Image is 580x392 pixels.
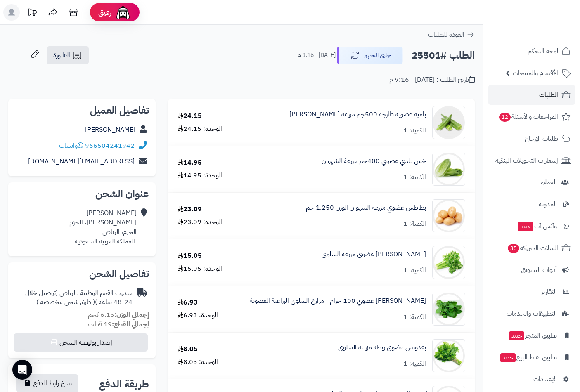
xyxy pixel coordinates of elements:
[539,198,557,210] span: المدونة
[178,111,202,121] div: 24.15
[322,250,426,259] a: [PERSON_NAME] عضوي مزرعة السلوى
[289,110,426,119] a: بامية عضوية طازجة 500جم مزرعة [PERSON_NAME]
[488,260,575,280] a: أدوات التسويق
[488,129,575,149] a: طلبات الإرجاع
[433,246,465,279] img: 1739216636-%D9%83%D8%B1%D9%81%D8%B3%20%D8%A7%D9%84%D8%B3%D9%84%D9%88%D9%89-90x90.jpg
[488,41,575,61] a: لوحة التحكم
[298,51,336,59] small: [DATE] - 9:16 م
[403,172,426,182] div: الكمية: 1
[178,171,222,180] div: الوحدة: 14.95
[15,106,149,116] h2: تفاصيل العميل
[500,353,516,362] span: جديد
[306,203,426,213] a: بطاطس عضوي مزرعة الشهوان الوزن 1.250 جم
[521,264,557,276] span: أدوات التسويق
[488,151,575,170] a: إشعارات التحويلات البنكية
[98,7,111,17] span: رفيق
[498,111,558,123] span: المراجعات والأسئلة
[178,217,222,227] div: الوحدة: 23.09
[495,155,558,166] span: إشعارات التحويلات البنكية
[22,4,43,23] a: تحديثات المنصة
[403,126,426,135] div: الكمية: 1
[488,238,575,258] a: السلات المتروكة35
[433,106,465,139] img: 1716591605-375670_1-20220529-060142-90x90.png
[178,205,202,214] div: 23.09
[488,107,575,127] a: المراجعات والأسئلة12
[88,310,149,320] small: 6.15 كجم
[115,4,131,21] img: ai-face.png
[178,251,202,261] div: 15.05
[488,282,575,302] a: التقارير
[47,46,89,64] a: الفاتورة
[508,330,557,341] span: تطبيق المتجر
[338,343,426,352] a: بقدونس عضوي ربطة مزرعة السلوى
[433,153,465,186] img: 1716595398-%D8%AE%D8%B3%20%D8%A8%D9%84%D8%AF%D9%8A%20%D8%A7%D9%84%D8%B4%D9%87%D9%88%D8%A7%D9%86-9...
[488,216,575,236] a: وآتس آبجديد
[33,378,72,388] span: نسخ رابط الدفع
[112,319,149,329] strong: إجمالي القطع:
[488,172,575,192] a: العملاء
[488,85,575,105] a: الطلبات
[433,339,465,372] img: 1739222761-%D8%A8%D9%82%D8%AF%D9%88%D9%86%D8%B3%20%D8%B9%D8%B6%D9%88%D9%8A%20%D8%A7%D9%84%D8%B3%D...
[513,67,558,79] span: الأقسام والمنتجات
[15,189,149,199] h2: عنوان الشحن
[178,345,198,354] div: 8.05
[539,89,558,101] span: الطلبات
[507,242,558,254] span: السلات المتروكة
[389,75,475,85] div: تاريخ الطلب : [DATE] - 9:16 م
[178,311,218,320] div: الوحدة: 6.93
[322,156,426,166] a: خس بلدي عضوي 400جم مزرعة الشهوان
[541,286,557,298] span: التقارير
[59,141,83,151] a: واتساب
[85,141,135,151] a: 966504241942
[15,288,133,307] div: مندوب القمم الوطنية بالرياض (توصيل خلال 24-48 ساعه )
[428,30,475,40] a: العودة للطلبات
[14,333,148,352] button: إصدار بوليصة الشحن
[488,194,575,214] a: المدونة
[403,312,426,322] div: الكمية: 1
[509,331,524,340] span: جديد
[99,379,149,389] h2: طريقة الدفع
[533,373,557,385] span: الإعدادات
[114,310,149,320] strong: إجمالي الوزن:
[88,319,149,329] small: 19 قطعة
[507,308,557,319] span: التطبيقات والخدمات
[488,304,575,324] a: التطبيقات والخدمات
[412,47,475,64] h2: الطلب #25501
[36,297,95,307] span: ( طرق شحن مخصصة )
[500,352,557,363] span: تطبيق نقاط البيع
[499,113,511,122] span: 12
[178,357,218,367] div: الوحدة: 8.05
[433,199,465,232] img: 1716597263-xeM9xGoUONr60RPTXgViVQ6UZ3ptNP8kYREKWBhT-90x90.png
[525,133,558,144] span: طلبات الإرجاع
[518,222,533,231] span: جديد
[85,125,135,135] a: [PERSON_NAME]
[428,30,464,40] span: العودة للطلبات
[178,264,222,274] div: الوحدة: 15.05
[488,347,575,367] a: تطبيق نقاط البيعجديد
[541,177,557,188] span: العملاء
[528,45,558,57] span: لوحة التحكم
[12,360,32,380] div: Open Intercom Messenger
[403,266,426,275] div: الكمية: 1
[488,326,575,345] a: تطبيق المتجرجديد
[508,244,519,253] span: 35
[250,296,426,306] a: [PERSON_NAME] عضوي 100 جرام - مزارع السلوى الزراعية العضوية
[178,124,222,134] div: الوحدة: 24.15
[28,156,135,166] a: [EMAIL_ADDRESS][DOMAIN_NAME]
[403,359,426,368] div: الكمية: 1
[178,298,198,307] div: 6.93
[178,158,202,168] div: 14.95
[53,50,70,60] span: الفاتورة
[69,208,137,246] div: [PERSON_NAME] [PERSON_NAME]، الحزم الحزم، الرياض .المملكة العربية السعودية
[524,21,572,38] img: logo-2.png
[433,293,465,326] img: 1759957933-IMG_5581-90x90.jpeg
[488,369,575,389] a: الإعدادات
[517,220,557,232] span: وآتس آب
[15,269,149,279] h2: تفاصيل الشحن
[337,47,403,64] button: جاري التجهيز
[403,219,426,229] div: الكمية: 1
